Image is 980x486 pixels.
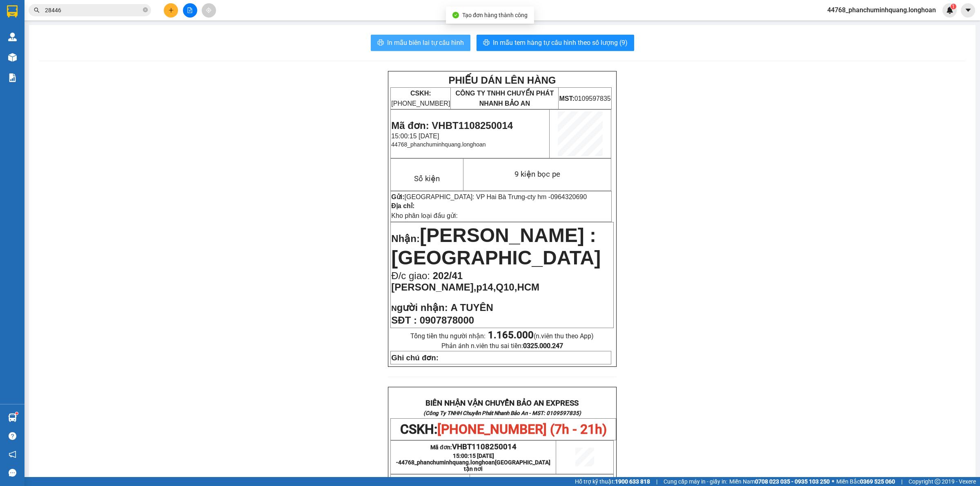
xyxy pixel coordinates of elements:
[405,193,525,200] span: [GEOGRAPHIC_DATA]: VP Hai Bà Trưng
[452,442,517,451] span: VHBT1108250014
[423,410,581,416] strong: (Công Ty TNHH Chuyển Phát Nhanh Bảo An - MST: 0109597835)
[398,459,550,472] span: 44768_phanchuminhquang.longhoan
[8,33,17,41] img: warehouse-icon
[664,477,727,486] span: Cung cấp máy in - giấy in:
[9,469,16,477] span: message
[464,459,550,472] span: [GEOGRAPHIC_DATA] tận nơi
[391,120,513,131] span: Mã đơn: VHBT1108250014
[462,12,528,18] span: Tạo đơn hàng thành công
[455,90,554,107] span: CÔNG TY TNHH CHUYỂN PHÁT NHANH BẢO AN
[514,170,560,179] span: 9 kiện bọc pe
[164,3,178,18] button: plus
[836,477,895,486] span: Miền Bắc
[437,422,607,437] span: [PHONE_NUMBER] (7h - 21h)
[8,413,17,422] img: warehouse-icon
[441,342,563,350] span: Phản ánh n.viên thu sai tiền:
[391,270,432,281] span: Đ/c giao:
[488,332,594,340] span: (n.viên thu theo App)
[45,6,141,15] input: Tìm tên, số ĐT hoặc mã đơn
[23,12,176,21] strong: BIÊN NHẬN VẬN CHUYỂN BẢO AN EXPRESS
[523,342,563,350] strong: 0325.000.247
[13,32,189,63] span: CSKH:
[391,202,414,209] strong: Địa chỉ:
[410,90,431,97] strong: CSKH:
[187,7,193,13] span: file-add
[8,73,17,82] img: solution-icon
[391,133,439,140] span: 15:00:15 [DATE]
[397,302,448,313] span: gười nhận:
[371,35,470,51] button: printerIn mẫu biên lai tự cấu hình
[9,450,16,458] span: notification
[391,304,448,313] strong: N
[452,12,459,18] span: check-circle
[450,302,493,313] span: A TUYÊN
[951,4,956,9] sup: 1
[525,193,587,200] span: -
[448,75,556,86] strong: PHIẾU DÁN LÊN HÀNG
[615,478,650,485] strong: 1900 633 818
[391,212,458,219] span: Kho phân loại đầu gửi:
[961,3,975,18] button: caret-down
[377,39,384,47] span: printer
[935,479,940,484] span: copyright
[550,193,587,200] span: 0964320690
[559,95,574,102] strong: MST:
[391,270,539,293] span: 202/41 [PERSON_NAME],p14,Q10,HCM
[8,53,17,62] img: warehouse-icon
[477,35,634,51] button: printerIn mẫu tem hàng tự cấu hình theo số lượng (9)
[575,477,650,486] span: Hỗ trợ kỹ thuật:
[656,477,657,486] span: |
[821,5,942,15] span: 44768_phanchuminhquang.longhoan
[143,7,148,14] span: close-circle
[400,422,607,437] span: CSKH:
[396,453,550,472] span: 15:00:15 [DATE] -
[952,4,955,9] span: 1
[34,7,40,13] span: search
[488,329,534,341] strong: 1.165.000
[387,38,464,48] span: In mẫu biên lai tự cấu hình
[755,478,830,485] strong: 0708 023 035 - 0935 103 250
[9,432,16,440] span: question-circle
[414,174,440,183] span: Số kiện
[50,32,189,63] span: [PHONE_NUMBER] (7h - 21h)
[420,315,474,326] span: 0907878000
[391,233,420,244] span: Nhận:
[21,23,179,29] strong: (Công Ty TNHH Chuyển Phát Nhanh Bảo An - MST: 0109597835)
[729,477,830,486] span: Miền Nam
[391,141,486,148] span: 44768_phanchuminhquang.longhoan
[391,224,601,269] span: [PERSON_NAME] : [GEOGRAPHIC_DATA]
[202,3,216,18] button: aim
[7,5,18,18] img: logo-vxr
[964,7,972,14] span: caret-down
[143,7,148,12] span: close-circle
[183,3,197,18] button: file-add
[527,193,587,200] span: cty hm -
[860,478,895,485] strong: 0369 525 060
[168,7,174,13] span: plus
[832,480,834,483] span: ⚪️
[901,477,902,486] span: |
[483,39,490,47] span: printer
[430,444,517,450] span: Mã đơn:
[559,95,610,102] span: 0109597835
[425,399,579,408] strong: BIÊN NHẬN VẬN CHUYỂN BẢO AN EXPRESS
[391,193,404,200] strong: Gửi:
[206,7,212,13] span: aim
[410,332,594,340] span: Tổng tiền thu người nhận:
[493,38,628,48] span: In mẫu tem hàng tự cấu hình theo số lượng (9)
[391,315,417,326] strong: SĐT :
[391,353,439,362] strong: Ghi chú đơn:
[946,7,953,14] img: icon-new-feature
[391,90,450,107] span: [PHONE_NUMBER]
[16,412,18,415] sup: 1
